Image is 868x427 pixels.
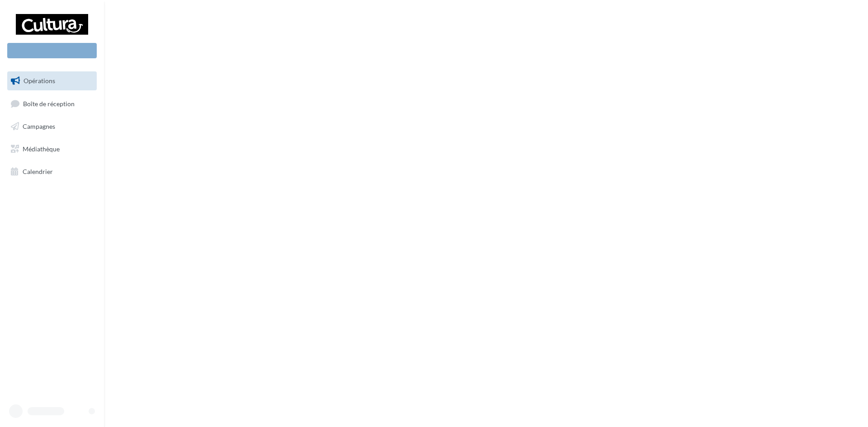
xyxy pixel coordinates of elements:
a: Médiathèque [5,140,99,159]
span: Médiathèque [23,145,60,153]
span: Opérations [24,77,55,84]
div: Nouvelle campagne [7,43,97,58]
span: Campagnes [23,122,55,130]
span: Boîte de réception [23,99,75,107]
a: Opérations [5,71,99,90]
span: Calendrier [23,167,53,175]
a: Calendrier [5,162,99,181]
a: Campagnes [5,117,99,136]
a: Boîte de réception [5,94,99,113]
